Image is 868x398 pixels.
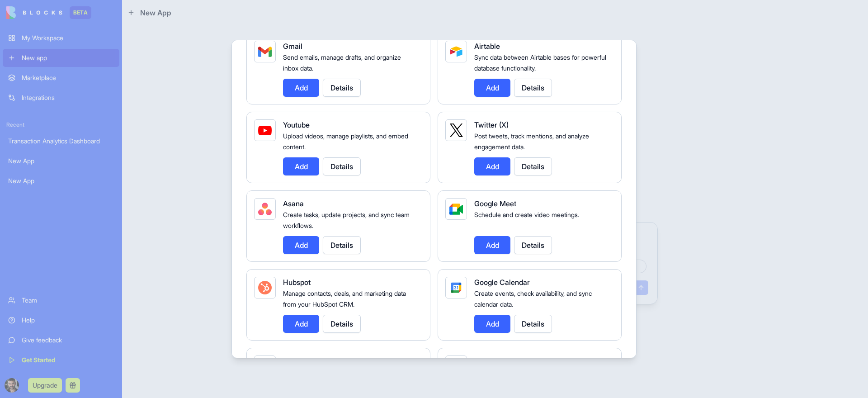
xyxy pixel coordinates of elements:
span: Google Calendar [474,278,530,287]
span: Schedule and create video meetings. [474,211,579,218]
span: Gmail [283,42,302,51]
button: Add [283,315,319,333]
button: Details [323,157,361,175]
span: Asana [283,199,304,208]
button: Details [514,315,552,333]
span: Google Meet [474,199,516,208]
span: Create tasks, update projects, and sync team workflows. [283,211,410,229]
span: Upload videos, manage playlists, and embed content. [283,132,408,151]
span: Manage contacts, deals, and marketing data from your HubSpot CRM. [283,289,406,308]
button: Add [283,157,319,175]
button: Add [474,315,510,333]
button: Add [283,79,319,97]
button: Details [323,79,361,97]
span: Twitter (X) [474,120,509,129]
span: Create events, check availability, and sync calendar data. [474,289,592,308]
button: Details [323,236,361,254]
button: Details [514,236,552,254]
button: Details [514,157,552,175]
span: Sync data between Airtable bases for powerful database functionality. [474,53,606,72]
span: Airtable [474,42,500,51]
span: Post tweets, track mentions, and analyze engagement data. [474,132,589,151]
span: Hubspot [283,278,311,287]
button: Details [514,79,552,97]
button: Add [474,157,510,175]
button: Add [474,236,510,254]
button: Add [474,79,510,97]
span: Youtube [283,120,310,129]
button: Add [283,236,319,254]
button: Details [323,315,361,333]
span: WhatsApp [283,356,317,365]
span: Send emails, manage drafts, and organize inbox data. [283,53,401,72]
span: Google Sheets [474,356,522,365]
